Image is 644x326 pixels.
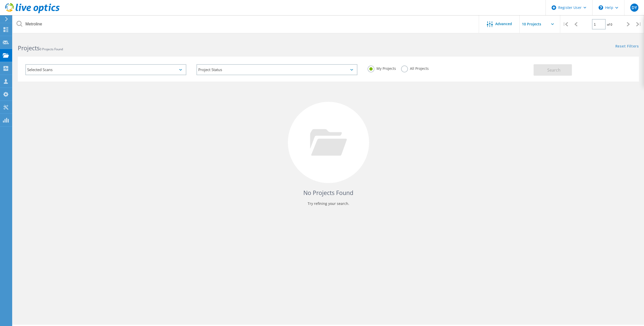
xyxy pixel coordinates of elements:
span: of 0 [607,22,612,27]
a: Reset Filters [615,44,639,49]
p: Try refining your search. [23,200,634,208]
label: My Projects [368,66,396,70]
b: Projects [18,44,40,52]
span: 0 Projects Found [40,47,63,51]
div: Project Status [196,64,357,75]
span: Advanced [495,22,512,26]
span: DY [632,6,637,10]
h4: No Projects Found [23,189,634,197]
svg: \n [599,5,603,10]
button: Search [534,64,572,76]
div: | [634,15,644,33]
div: Selected Scans [25,64,186,75]
span: Search [547,67,560,73]
a: Live Optics Dashboard [5,11,60,14]
input: Search projects by name, owner, ID, company, etc [13,15,479,33]
label: All Projects [401,66,429,70]
div: | [560,15,571,33]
